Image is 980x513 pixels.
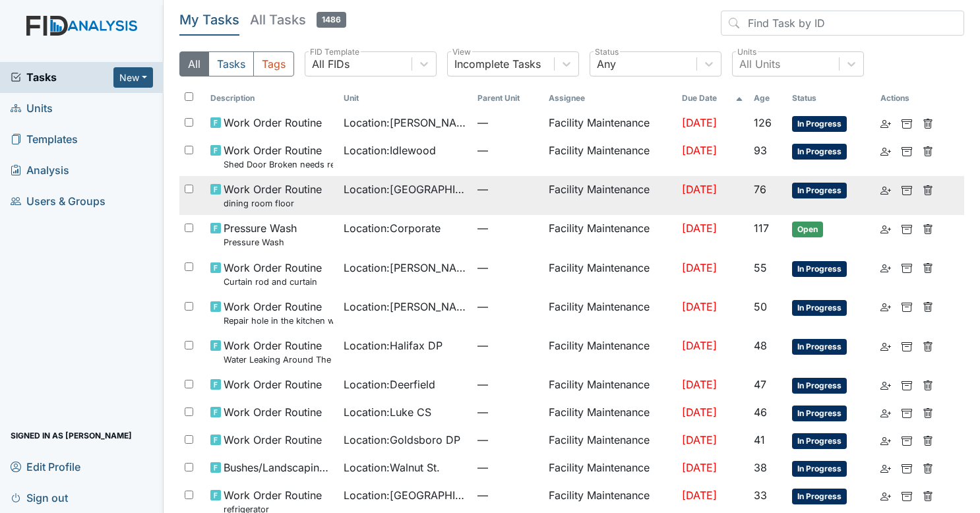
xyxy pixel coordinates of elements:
[472,87,543,109] th: Toggle SortBy
[477,377,538,392] span: —
[344,460,440,475] span: Location : Walnut St.
[477,487,538,503] span: —
[224,404,322,420] span: Work Order Routine
[597,56,616,72] div: Any
[543,215,677,254] td: Facility Maintenance
[721,11,964,36] input: Find Task by ID
[754,339,767,352] span: 48
[902,377,912,392] a: Archive
[754,489,767,502] span: 33
[754,433,765,446] span: 41
[543,176,677,215] td: Facility Maintenance
[923,404,933,420] a: Delete
[477,181,538,197] span: —
[923,220,933,236] a: Delete
[344,404,431,420] span: Location : Luke CS
[902,460,912,475] a: Archive
[224,377,322,392] span: Work Order Routine
[344,338,443,353] span: Location : Halifax DP
[902,487,912,503] a: Archive
[11,69,113,85] a: Tasks
[344,432,460,448] span: Location : Goldsboro DP
[477,404,538,420] span: —
[902,181,912,197] a: Archive
[923,142,933,158] a: Delete
[344,220,441,236] span: Location : Corporate
[682,116,717,129] span: [DATE]
[543,371,677,399] td: Facility Maintenance
[224,353,333,366] small: Water Leaking Around The Base of the Toilet
[902,432,912,448] a: Archive
[179,11,239,29] h5: My Tasks
[682,489,717,502] span: [DATE]
[923,260,933,276] a: Delete
[205,87,338,109] th: Toggle SortBy
[902,115,912,131] a: Archive
[312,56,350,72] div: All FIDs
[682,261,717,274] span: [DATE]
[682,144,717,157] span: [DATE]
[543,399,677,427] td: Facility Maintenance
[477,115,538,131] span: —
[875,87,941,109] th: Actions
[224,338,333,366] span: Work Order Routine Water Leaking Around The Base of the Toilet
[11,98,53,119] span: Units
[477,260,538,276] span: —
[792,433,847,449] span: In Progress
[11,191,106,212] span: Users & Groups
[754,222,769,235] span: 117
[344,260,466,276] span: Location : [PERSON_NAME].
[902,338,912,353] a: Archive
[11,129,78,150] span: Templates
[224,260,322,288] span: Work Order Routine Curtain rod and curtain
[923,432,933,448] a: Delete
[224,460,333,475] span: Bushes/Landscaping inspection
[185,92,193,101] input: Toggle All Rows Selected
[792,261,847,277] span: In Progress
[682,339,717,352] span: [DATE]
[224,299,333,327] span: Work Order Routine Repair hole in the kitchen wall.
[224,432,322,448] span: Work Order Routine
[902,260,912,276] a: Archive
[224,315,333,327] small: Repair hole in the kitchen wall.
[923,181,933,197] a: Delete
[754,378,766,391] span: 47
[344,181,466,197] span: Location : [GEOGRAPHIC_DATA]
[923,299,933,315] a: Delete
[344,487,466,503] span: Location : [GEOGRAPHIC_DATA]
[543,87,677,109] th: Assignee
[543,454,677,482] td: Facility Maintenance
[477,299,538,315] span: —
[923,377,933,392] a: Delete
[792,116,847,132] span: In Progress
[754,144,767,157] span: 93
[543,137,677,176] td: Facility Maintenance
[902,220,912,236] a: Archive
[923,487,933,503] a: Delete
[792,378,847,394] span: In Progress
[338,87,472,109] th: Toggle SortBy
[792,406,847,421] span: In Progress
[902,299,912,315] a: Archive
[477,220,538,236] span: —
[344,115,466,131] span: Location : [PERSON_NAME]
[454,56,541,72] div: Incomplete Tasks
[923,460,933,475] a: Delete
[754,300,767,313] span: 50
[224,236,297,249] small: Pressure Wash
[682,183,717,196] span: [DATE]
[11,487,68,508] span: Sign out
[682,300,717,313] span: [DATE]
[224,115,322,131] span: Work Order Routine
[344,299,466,315] span: Location : [PERSON_NAME]. ICF
[113,67,153,88] button: New
[754,116,772,129] span: 126
[477,142,538,158] span: —
[682,222,717,235] span: [DATE]
[902,142,912,158] a: Archive
[543,427,677,454] td: Facility Maintenance
[11,456,80,477] span: Edit Profile
[179,51,209,76] button: All
[477,338,538,353] span: —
